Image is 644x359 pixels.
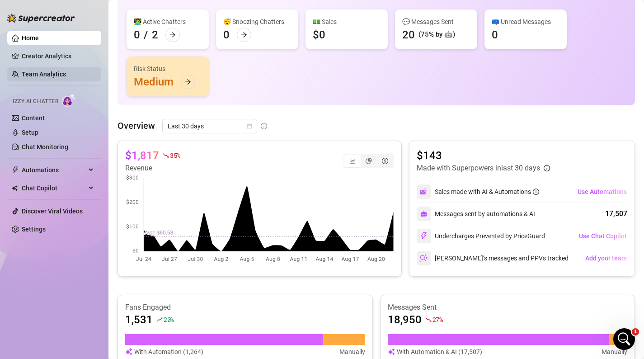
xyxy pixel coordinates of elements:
div: Profile image for GiselleThanks for letting me know. Could you please share at least one conversa... [9,135,171,169]
span: arrow-right [241,32,247,38]
div: 😴 Snoozing Chatters [223,17,291,27]
img: svg%3e [125,347,132,357]
div: Giselle [40,152,61,161]
div: [PERSON_NAME]’s messages and PPVs tracked [417,251,569,265]
span: Messages [52,298,84,305]
a: Chat Monitoring [22,143,68,151]
span: Home [12,298,33,305]
div: Recent message [19,129,162,139]
img: svg%3e [420,188,428,196]
article: With Automation & AI (17,507) [397,347,482,357]
div: Schedule a FREE consulting call: [19,181,162,191]
article: Manually [339,347,365,357]
article: $1,817 [125,148,159,163]
div: Sales made with AI & Automations [435,187,539,197]
span: thunderbolt [12,166,19,174]
span: 20 % [164,315,174,324]
span: pie-chart [366,158,372,164]
span: Add your team [585,255,627,262]
a: Discover Viral Videos [22,208,83,215]
span: News [150,298,167,305]
span: 1 [632,328,639,335]
img: svg%3e [420,254,428,262]
span: calendar [247,123,252,129]
img: AI Chatter [62,94,76,107]
div: Super Mass, Dark Mode, Message Library & Bump Improvements [9,224,172,348]
button: Help [90,276,136,312]
div: 👩‍💻 Active Chatters [134,17,202,27]
a: Team Analytics [22,71,66,78]
div: 0 [492,28,498,42]
div: Undercharges Prevented by PriceGuard [417,229,545,243]
article: Overview [118,119,155,132]
article: $143 [417,148,550,163]
article: Made with Superpowers in last 30 days [417,163,540,174]
span: Help [106,298,120,305]
img: Profile image for Giselle [19,143,37,161]
div: • [DATE] [63,152,89,161]
img: logo [18,18,79,30]
article: Fans Engaged [125,302,365,312]
div: segmented control [343,154,394,168]
a: Home [22,34,39,42]
button: Add your team [585,251,627,265]
img: Super Mass, Dark Mode, Message Library & Bump Improvements [9,224,171,288]
span: dollar-circle [382,158,388,164]
img: logo-BBDzfeDw.svg [7,14,75,23]
button: Messages [45,276,90,312]
article: With Automation (1,264) [134,347,203,357]
div: Recent messageProfile image for GiselleThanks for letting me know. Could you please share at leas... [9,122,172,169]
span: Izzy AI Chatter [13,97,58,106]
div: $0 [313,28,325,42]
span: fall [163,152,169,159]
span: info-circle [261,123,267,129]
iframe: Intercom live chat [613,328,635,350]
a: Creator Analytics [22,49,94,63]
div: 0 [223,28,230,42]
img: svg%3e [388,347,395,357]
div: Profile image for Nir [131,14,149,33]
a: Content [22,114,45,122]
span: Use Chat Copilot [579,232,627,240]
span: info-circle [533,189,539,195]
article: Revenue [125,163,180,174]
div: (75% by 🤖) [418,29,455,40]
span: 27 % [432,315,443,324]
div: Profile image for Tanya [114,14,132,33]
button: Use Automations [577,184,627,199]
div: 2 [152,28,158,42]
div: 17,507 [605,208,627,219]
span: line-chart [349,158,356,164]
span: 35 % [170,151,180,160]
p: How can we help? [18,95,163,110]
article: Messages Sent [388,302,628,312]
div: Close [155,14,172,31]
img: Profile image for Giselle [97,14,115,33]
div: Messages sent by automations & AI [417,207,535,221]
span: fall [425,316,432,323]
img: Chat Copilot [12,185,18,191]
div: 💵 Sales [313,17,381,27]
div: 0 [134,28,140,42]
img: svg%3e [420,232,428,240]
span: Last 30 days [168,119,252,133]
a: Settings [22,226,46,233]
article: Manually [602,347,627,357]
span: arrow-right [185,79,191,85]
button: Use Chat Copilot [578,229,627,243]
div: Risk Status [134,64,202,74]
span: Chat Copilot [22,181,86,195]
article: 1,531 [125,312,153,327]
p: Hi [PERSON_NAME] 👋 [18,64,163,95]
div: 20 [402,28,415,42]
span: Use Automations [578,188,627,195]
span: rise [156,316,163,323]
span: Automations [22,163,86,177]
span: info-circle [544,165,550,171]
div: 💬 Messages Sent [402,17,470,27]
a: Setup [22,129,38,136]
img: svg%3e [420,210,428,217]
button: Find a time [19,194,162,213]
div: 📪 Unread Messages [492,17,559,27]
article: 18,950 [388,312,422,327]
